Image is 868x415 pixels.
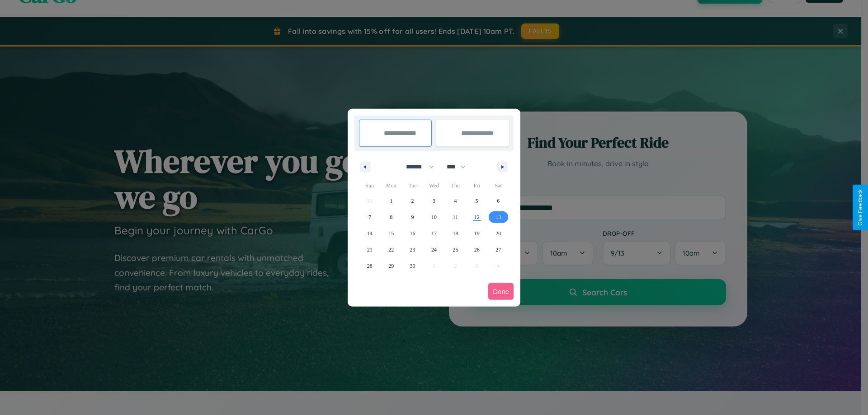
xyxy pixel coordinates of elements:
[495,225,501,242] span: 20
[402,178,423,193] span: Tue
[431,209,437,225] span: 10
[423,178,444,193] span: Wed
[359,242,380,258] button: 21
[433,193,435,209] span: 3
[488,193,509,209] button: 6
[410,225,415,242] span: 16
[474,209,480,225] span: 12
[488,209,509,225] button: 13
[474,225,480,242] span: 19
[488,225,509,242] button: 20
[857,189,863,226] div: Give Feedback
[423,209,444,225] button: 10
[431,225,437,242] span: 17
[497,193,500,209] span: 6
[368,209,371,225] span: 7
[445,178,466,193] span: Thu
[423,193,444,209] button: 3
[402,242,423,258] button: 23
[411,193,414,209] span: 2
[367,258,373,274] span: 28
[359,258,380,274] button: 28
[445,242,466,258] button: 25
[402,193,423,209] button: 2
[380,178,401,193] span: Mon
[402,209,423,225] button: 9
[423,225,444,242] button: 17
[402,258,423,274] button: 30
[466,225,487,242] button: 19
[488,178,509,193] span: Sat
[466,209,487,225] button: 12
[495,242,501,258] span: 27
[445,193,466,209] button: 4
[359,225,380,242] button: 14
[488,242,509,258] button: 27
[388,225,394,242] span: 15
[390,193,392,209] span: 1
[453,225,458,242] span: 18
[380,193,401,209] button: 1
[380,225,401,242] button: 15
[380,209,401,225] button: 8
[380,242,401,258] button: 22
[445,225,466,242] button: 18
[359,209,380,225] button: 7
[367,242,373,258] span: 21
[388,258,394,274] span: 29
[402,225,423,242] button: 16
[411,209,414,225] span: 9
[476,193,478,209] span: 5
[410,242,415,258] span: 23
[410,258,415,274] span: 30
[423,242,444,258] button: 24
[466,178,487,193] span: Fri
[431,242,437,258] span: 24
[445,209,466,225] button: 11
[390,209,392,225] span: 8
[367,225,373,242] span: 14
[453,209,458,225] span: 11
[495,209,501,225] span: 13
[466,193,487,209] button: 5
[488,283,514,300] button: Done
[359,178,380,193] span: Sun
[453,242,458,258] span: 25
[474,242,480,258] span: 26
[388,242,394,258] span: 22
[380,258,401,274] button: 29
[454,193,457,209] span: 4
[466,242,487,258] button: 26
